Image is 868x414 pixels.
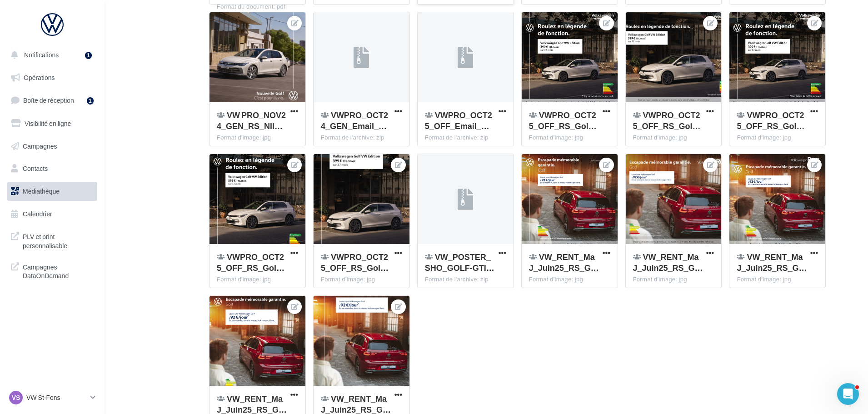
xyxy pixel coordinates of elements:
[529,110,597,131] span: VWPRO_OCT25_OFF_RS_Golf_CARRE
[737,275,818,284] div: Format d'image: jpg
[529,134,610,142] div: Format d'image: jpg
[23,165,48,172] span: Contacts
[12,393,20,402] span: VS
[23,210,52,218] span: Calendrier
[321,134,402,142] div: Format de l'archive: zip
[24,51,59,59] span: Notifications
[217,3,298,11] div: Format du document: pdf
[633,110,701,131] span: VWPRO_OCT25_OFF_RS_Golf_GMB
[5,159,99,178] a: Contacts
[5,182,99,201] a: Médiathèque
[217,275,298,284] div: Format d'image: jpg
[737,110,804,131] span: VWPRO_OCT25_OFF_RS_Golf_GMB_720x720px
[23,187,60,195] span: Médiathèque
[217,110,286,131] span: VW PRO_NOV24_GEN_RS_NlleGolf_STORY
[217,134,298,142] div: Format d'image: jpg
[425,252,494,273] span: VW_POSTER_SHO_GOLF-GTI_120x80_HD.pdf
[5,90,99,110] a: Boîte de réception1
[23,96,74,104] span: Boîte de réception
[321,252,389,273] span: VWPRO_OCT25_OFF_RS_Golf_STORY
[23,142,57,150] span: Campagnes
[24,74,55,81] span: Opérations
[837,383,859,405] iframe: Intercom live chat
[633,275,714,284] div: Format d'image: jpg
[5,205,99,224] a: Calendrier
[321,110,388,131] span: VWPRO_OCT24_GEN_Email_Nlle Golf
[26,393,87,402] p: VW St-Fons
[23,261,94,280] span: Campagnes DataOnDemand
[5,227,99,254] a: PLV et print personnalisable
[23,230,94,250] span: PLV et print personnalisable
[425,275,506,284] div: Format de l'archive: zip
[5,137,99,156] a: Campagnes
[529,252,599,273] span: VW_RENT_MaJ_Juin25_RS_Golf_CARRE
[321,275,402,284] div: Format d'image: jpg
[633,252,703,273] span: VW_RENT_MaJ_Juin25_RS_Golf_GMB
[425,134,506,142] div: Format de l'archive: zip
[87,97,94,105] div: 1
[425,110,492,131] span: VWPRO_OCT25_OFF_Email_Golf
[5,68,99,87] a: Opérations
[737,134,818,142] div: Format d'image: jpg
[5,45,95,65] button: Notifications 1
[5,257,99,284] a: Campagnes DataOnDemand
[25,120,71,127] span: Visibilité en ligne
[5,114,99,133] a: Visibilité en ligne
[529,275,610,284] div: Format d'image: jpg
[217,252,284,273] span: VWPRO_OCT25_OFF_RS_Golf_INSTA
[737,252,807,273] span: VW_RENT_MaJ_Juin25_RS_Golf_GMB_720x720px
[633,134,714,142] div: Format d'image: jpg
[85,52,92,59] div: 1
[7,389,97,406] a: VS VW St-Fons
